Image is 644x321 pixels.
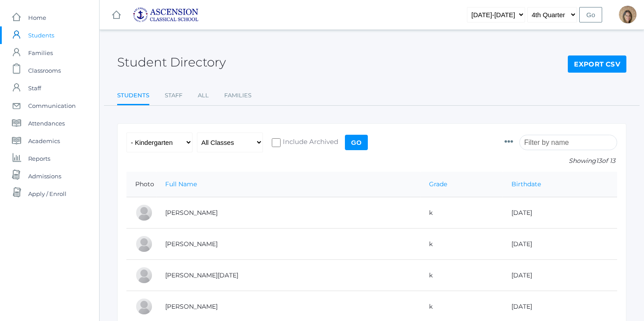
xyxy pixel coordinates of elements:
input: Go [579,7,602,22]
img: ascension-logo-blue-113fc29133de2fb5813e50b71547a291c5fdb7962bf76d49838a2a14a36269ea.jpg [133,7,199,22]
span: Academics [28,132,60,150]
th: Photo [126,172,156,197]
td: [PERSON_NAME] [156,197,420,229]
a: Export CSV [568,55,626,73]
div: Britney Smith [619,6,637,23]
a: Staff [165,87,182,104]
h2: Student Directory [117,55,226,69]
a: Birthdate [511,180,541,188]
p: Showing of 13 [504,156,617,166]
div: Scarlett Bailey [135,235,153,253]
td: k [420,260,503,291]
a: Families [224,87,252,104]
span: Admissions [28,167,61,185]
td: [DATE] [503,260,617,291]
td: [DATE] [503,229,617,260]
span: Communication [28,97,76,114]
span: Reports [28,150,50,167]
input: Go [345,135,368,150]
td: [PERSON_NAME] [156,229,420,260]
span: Families [28,44,53,62]
span: 13 [596,157,602,165]
span: Include Archived [281,137,338,148]
input: Filter by name [519,135,617,150]
td: [DATE] [503,197,617,229]
td: k [420,197,503,229]
div: Evelyn Davis [135,298,153,315]
span: Staff [28,79,41,97]
input: Include Archived [272,138,281,147]
a: All [198,87,209,104]
a: Full Name [165,180,197,188]
a: Grade [429,180,447,188]
div: Noel Chumley [135,266,153,284]
td: k [420,229,503,260]
span: Home [28,9,46,26]
a: Students [117,87,149,106]
span: Attendances [28,114,65,132]
div: Henry Amos [135,204,153,221]
span: Classrooms [28,62,61,79]
span: Students [28,26,54,44]
span: Apply / Enroll [28,185,67,203]
td: [PERSON_NAME][DATE] [156,260,420,291]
